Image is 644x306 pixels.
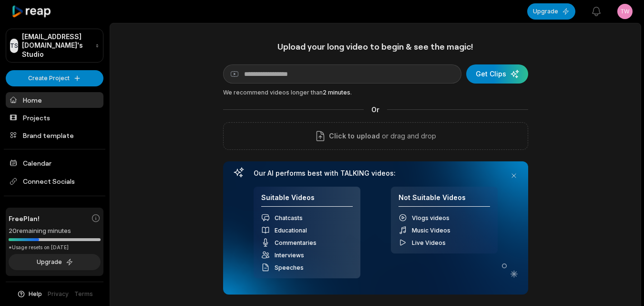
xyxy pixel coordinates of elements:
span: Chatcasts [275,214,303,222]
span: Click to upload [329,130,380,142]
span: Interviews [275,252,304,259]
a: Home [6,92,103,108]
span: Commentaries [275,239,317,246]
button: Create Project [6,70,103,86]
div: TS [10,39,18,53]
button: Upgrade [527,3,575,20]
div: *Usage resets on [DATE] [9,244,101,251]
button: Get Clips [466,64,528,84]
a: Calendar [6,155,103,171]
div: We recommend videos longer than . [223,88,528,97]
div: 20 remaining minutes [9,226,101,236]
span: Educational [275,227,307,234]
span: Help [29,290,42,298]
h4: Suitable Videos [261,193,353,207]
p: or drag and drop [380,130,436,142]
span: Connect Socials [6,173,103,190]
h1: Upload your long video to begin & see the magic! [223,41,528,52]
span: Or [364,105,387,115]
span: Speeches [275,264,304,271]
h4: Not Suitable Videos [399,193,490,207]
span: 2 minutes [323,89,350,96]
a: Projects [6,110,103,126]
button: Help [17,290,42,298]
a: Brand template [6,127,103,143]
button: Upgrade [9,254,101,270]
h3: Our AI performs best with TALKING videos: [254,169,498,178]
span: Live Videos [412,239,446,246]
a: Terms [74,290,93,298]
p: [EMAIL_ADDRESS][DOMAIN_NAME]'s Studio [22,32,92,59]
span: Vlogs videos [412,214,450,222]
span: Music Videos [412,227,450,234]
span: Free Plan! [9,213,40,223]
a: Privacy [48,290,69,298]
